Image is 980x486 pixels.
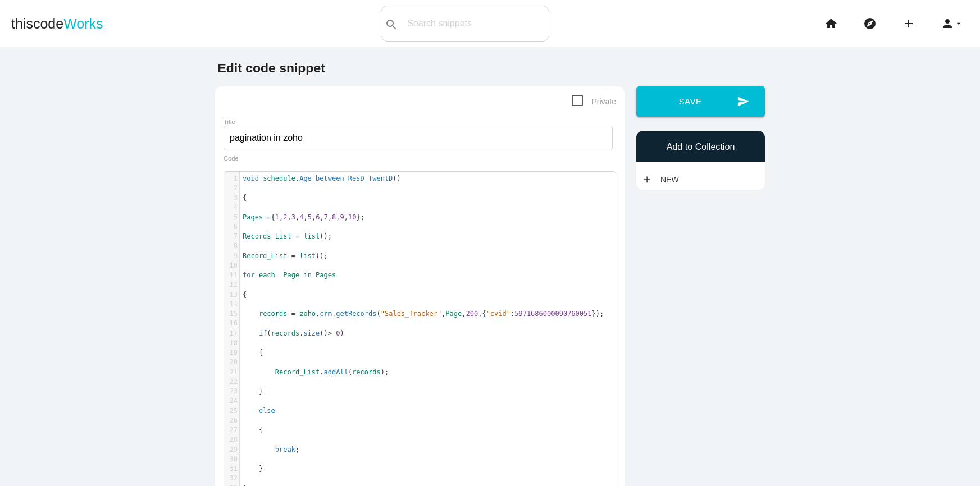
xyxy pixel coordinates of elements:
span: 6 [316,213,320,221]
div: 6 [224,222,239,232]
span: 1 [275,213,279,221]
span: list [299,252,316,260]
i: home [824,6,838,42]
span: "Sales_Tracker" [381,310,441,318]
div: 9 [224,251,239,261]
div: 14 [224,300,239,309]
span: = [295,232,299,240]
span: Record_List [243,252,287,260]
span: = [291,252,295,260]
span: Record_List [275,368,320,376]
div: 7 [224,232,239,241]
span: 10 [348,213,356,221]
div: 8 [224,241,239,251]
span: Private [572,95,616,109]
span: } [243,387,263,395]
span: { [243,291,247,299]
span: crm [320,310,332,318]
span: break [275,446,295,453]
span: 9 [340,213,344,221]
span: . () [243,175,401,182]
span: for [243,271,255,279]
div: 16 [224,319,239,328]
div: 31 [224,464,239,474]
i: person [941,6,954,42]
div: 10 [224,261,239,270]
span: records [259,310,288,318]
span: = [267,213,271,221]
span: 5 [308,213,312,221]
span: ( . () ) [243,329,344,337]
div: 5 [224,213,239,222]
span: records [271,329,300,337]
span: = [291,310,295,318]
i: add [642,169,652,190]
span: Pages [316,271,336,279]
span: { [243,349,263,356]
div: 11 [224,270,239,280]
button: sendSave [636,86,765,117]
label: Title [224,118,235,125]
span: void [243,175,259,182]
div: 13 [224,290,239,300]
span: 4 [299,213,303,221]
label: Code [224,155,239,162]
span: ; [243,446,299,453]
div: 12 [224,280,239,290]
div: 19 [224,348,239,357]
span: . ( ); [243,368,389,376]
div: 28 [224,435,239,444]
div: 3 [224,193,239,203]
i: send [737,86,749,117]
div: 17 [224,329,239,338]
div: 25 [224,406,239,416]
span: 5971686000090760051 [514,310,591,318]
i: arrow_drop_down [954,6,963,42]
div: 2 [224,184,239,193]
a: addNew [642,169,685,190]
span: 2 [283,213,287,221]
button: search [381,6,402,41]
div: 32 [224,474,239,483]
div: 30 [224,455,239,464]
span: in [303,271,311,279]
span: 200 [466,310,478,318]
span: 8 [332,213,336,221]
span: size [303,329,320,337]
span: addAll [324,368,348,376]
i: search [385,7,398,43]
span: if [259,329,267,337]
span: } [243,465,263,473]
div: 20 [224,357,239,367]
div: 24 [224,396,239,406]
span: schedule [263,175,295,182]
span: else [259,407,275,415]
span: Records_List [243,232,291,240]
span: Age_between_ResD_TwentD [299,175,393,182]
span: Pages [243,213,263,221]
span: . . ( , , ,{ : }); [243,310,604,318]
div: 22 [224,377,239,387]
i: add [902,6,915,42]
span: > [328,329,332,337]
span: (); [243,252,328,260]
div: 21 [224,368,239,377]
span: { [243,194,247,201]
div: 29 [224,445,239,455]
div: 15 [224,309,239,319]
span: records [352,368,381,376]
b: Edit code snippet [218,61,325,75]
span: 3 [291,213,295,221]
span: list [303,232,320,240]
div: 1 [224,174,239,184]
span: { [243,426,263,434]
i: explore [863,6,877,42]
div: 23 [224,387,239,396]
span: each [259,271,275,279]
div: 4 [224,203,239,212]
span: 0 [336,329,340,337]
span: 7 [324,213,328,221]
span: getRecords [336,310,376,318]
div: 27 [224,425,239,435]
div: 18 [224,338,239,348]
